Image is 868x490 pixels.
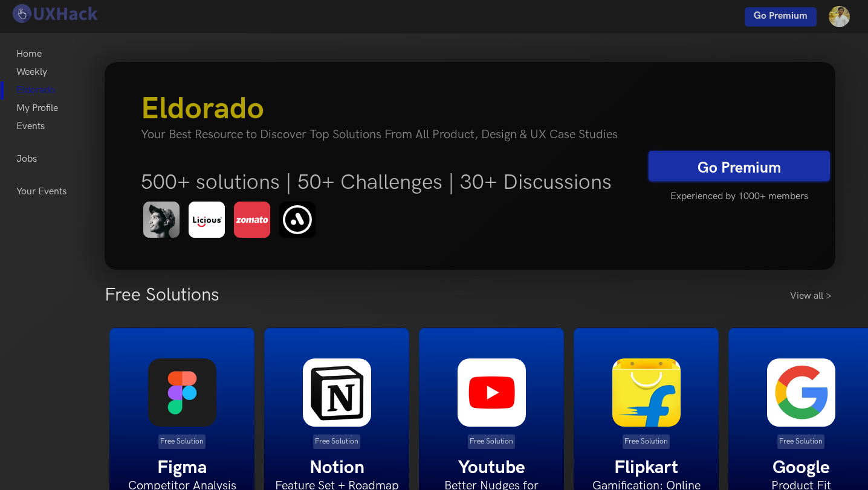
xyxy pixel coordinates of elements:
a: Go Premium [745,7,817,27]
a: Events [16,118,45,136]
h5: Notion [265,457,409,479]
p: Free Solution [313,434,360,449]
img: Your profile pic [829,6,850,27]
h4: Your Best Resource to Discover Top Solutions From All Product, Design & UX Case Studies [141,127,630,142]
a: Jobs [16,150,37,168]
h5: Experienced by 1000+ members [649,184,830,209]
p: Free Solution [777,434,824,449]
a: Go Premium [649,151,830,181]
img: eldorado-banner-1.png [141,200,323,241]
h3: Eldorado [141,91,630,127]
a: Eldorado [16,81,55,100]
a: Weekly [16,63,47,81]
a: View all > [790,289,835,304]
a: Home [16,45,42,63]
h5: 500+ solutions | 50+ Challenges | 30+ Discussions [141,170,630,195]
p: Free Solution [158,434,206,449]
h5: Youtube [419,457,563,479]
p: Free Solution [468,434,515,449]
img: UXHack logo [9,3,100,24]
a: My Profile [16,100,58,118]
p: Free Solution [623,434,670,449]
h3: Free Solutions [105,284,219,306]
span: Go Premium [754,10,808,22]
h5: Figma [110,457,254,479]
h5: Flipkart [574,457,718,479]
a: Your Events [16,183,66,201]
